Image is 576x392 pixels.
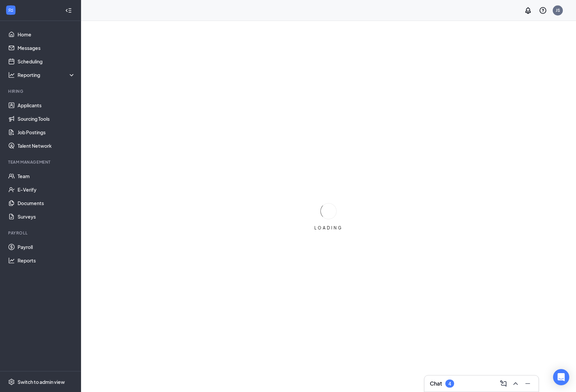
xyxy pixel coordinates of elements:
[539,6,547,15] svg: QuestionInfo
[8,379,15,385] svg: Settings
[65,7,72,14] svg: Collapse
[18,254,75,267] a: Reports
[430,380,442,387] h3: Chat
[18,139,75,152] a: Talent Network
[18,169,75,183] a: Team
[18,379,65,385] div: Switch to admin view
[18,183,75,196] a: E-Verify
[18,125,75,139] a: Job Postings
[18,99,75,112] a: Applicants
[7,7,14,13] svg: WorkstreamLogo
[510,378,521,389] button: ChevronUp
[556,7,560,13] div: JS
[522,378,533,389] button: Minimize
[18,196,75,210] a: Documents
[18,72,76,78] div: Reporting
[553,369,569,385] div: Open Intercom Messenger
[8,72,15,78] svg: Analysis
[18,240,75,254] a: Payroll
[18,112,75,125] a: Sourcing Tools
[8,159,74,165] div: Team Management
[499,380,507,388] svg: ComposeMessage
[448,381,451,387] div: 4
[18,41,75,55] a: Messages
[524,380,532,388] svg: Minimize
[18,210,75,223] a: Surveys
[8,88,74,94] div: Hiring
[8,230,74,236] div: Payroll
[312,225,345,231] div: LOADING
[18,28,75,41] a: Home
[512,380,520,388] svg: ChevronUp
[498,378,509,389] button: ComposeMessage
[18,55,75,68] a: Scheduling
[524,6,532,15] svg: Notifications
